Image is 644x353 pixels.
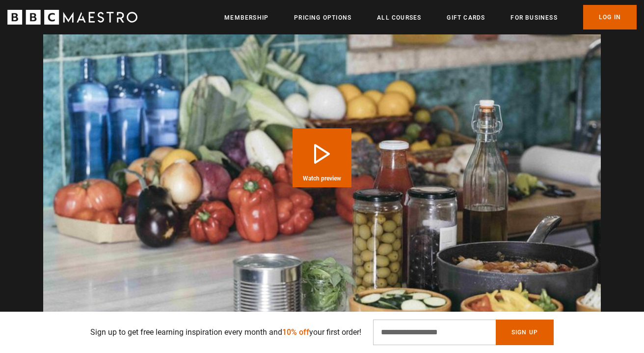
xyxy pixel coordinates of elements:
a: All Courses [377,13,421,23]
video-js: Video Player [43,0,601,315]
a: Gift Cards [447,13,485,23]
nav: Primary [224,5,637,29]
a: For business [510,13,557,23]
a: Log In [583,5,637,29]
svg: BBC Maestro [7,10,137,25]
span: 10% off [282,327,309,337]
button: Play Course overview for The Science of Eating Well with Professor Tim Spector [293,128,351,187]
p: Sign up to get free learning inspiration every month and your first order! [90,326,361,338]
a: Pricing Options [294,13,351,23]
span: Watch preview [303,176,341,181]
a: Membership [224,13,268,23]
button: Sign Up [496,320,554,345]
